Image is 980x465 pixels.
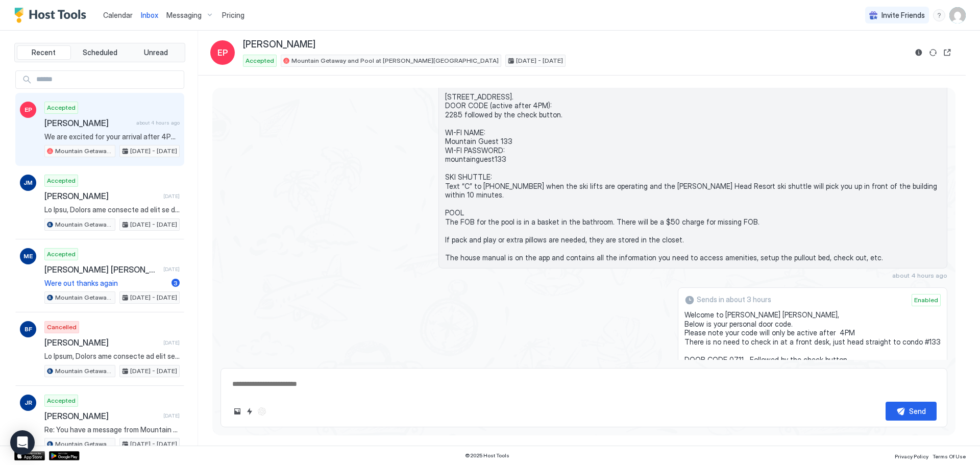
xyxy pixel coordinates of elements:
span: [DATE] [163,266,180,273]
span: [DATE] [163,193,180,200]
span: Accepted [47,176,76,185]
a: Calendar [103,10,133,20]
span: Pricing [222,11,244,20]
span: 3 [174,279,178,287]
div: User profile [949,7,966,23]
a: Terms Of Use [933,450,966,461]
span: [PERSON_NAME] [44,411,159,421]
span: [DATE] - [DATE] [130,366,177,376]
div: Send [909,406,926,417]
span: Inbox [141,11,158,19]
span: Enabled [914,296,938,305]
a: App Store [14,451,45,460]
input: Input Field [32,71,184,88]
button: Open reservation [941,46,953,59]
span: [DATE] - [DATE] [516,56,563,65]
a: Privacy Policy [895,450,928,461]
span: EP [24,105,32,114]
span: Sends in about 3 hours [697,295,771,304]
span: [DATE] - [DATE] [130,220,177,229]
span: Privacy Policy [895,453,928,459]
span: [DATE] - [DATE] [130,293,177,302]
div: menu [933,9,945,21]
span: [PERSON_NAME] [PERSON_NAME] Nollorca [44,264,159,275]
span: Mountain Getaway and Pool at [PERSON_NAME][GEOGRAPHIC_DATA] [55,293,113,302]
button: Reservation information [913,46,925,59]
span: Accepted [47,103,76,112]
span: Mountain Getaway and Pool at [PERSON_NAME][GEOGRAPHIC_DATA] [55,146,113,156]
span: [DATE] [163,339,180,346]
span: We are excited for your arrival after 4PM [DATE], [DATE]! To check in, just unlock the door by en... [44,132,180,141]
span: Mountain Getaway and Pool at [PERSON_NAME][GEOGRAPHIC_DATA] [55,439,113,449]
span: Accepted [246,56,274,65]
span: Calendar [103,11,133,19]
button: Unread [129,45,183,60]
span: Accepted [47,250,76,259]
span: © 2025 Host Tools [465,452,509,459]
span: Unread [144,48,168,57]
span: Mountain Getaway and Pool at [PERSON_NAME][GEOGRAPHIC_DATA] [291,56,499,65]
span: ME [23,252,33,261]
span: JM [23,178,33,187]
span: Cancelled [47,323,77,332]
span: about 4 hours ago [892,272,947,279]
span: Messaging [166,11,202,20]
span: Lo Ipsum, Dolors ame consecte ad elit se doe temporinc utlab et Dolor Magn aliq enimadmi, Veniam ... [44,352,180,361]
span: Lo Ipsu, Dolors ame consecte ad elit se doe temporinc utlab et Dolor Magn aliq Eni, Admini 49ve q... [44,205,180,214]
button: Sync reservation [927,46,939,59]
button: Quick reply [243,405,256,418]
span: [PERSON_NAME] [44,337,159,348]
span: We are excited for your arrival after 4PM [DATE], [DATE]! To check in, just unlock the door by en... [445,65,941,262]
span: Scheduled [83,48,117,57]
span: EP [217,46,228,59]
div: Open Intercom Messenger [10,430,35,455]
span: Recent [32,48,56,57]
button: Upload image [231,405,243,418]
span: Welcome to [PERSON_NAME] [PERSON_NAME], Below is your personal door code. Please note your code w... [684,310,941,391]
span: about 4 hours ago [136,119,180,126]
span: [PERSON_NAME] [243,39,315,51]
span: Accepted [47,396,76,405]
span: [PERSON_NAME] [44,118,132,128]
div: tab-group [14,43,185,62]
span: Re: You have a message from Mountain Getaway and Pool at [PERSON_NAME][GEOGRAPHIC_DATA] We have l... [44,425,180,434]
a: Google Play Store [49,451,80,460]
span: Terms Of Use [933,453,966,459]
span: [DATE] [163,412,180,419]
span: BF [24,325,32,334]
span: Were out thanks again [44,279,167,288]
span: [PERSON_NAME] [44,191,159,201]
button: Send [886,402,937,421]
span: Mountain Getaway and Pool at [PERSON_NAME][GEOGRAPHIC_DATA] [55,220,113,229]
span: Invite Friends [881,11,925,20]
button: Recent [17,45,71,60]
span: JR [24,398,32,407]
a: Inbox [141,10,158,20]
a: Host Tools Logo [14,8,91,23]
span: [DATE] - [DATE] [130,439,177,449]
button: Scheduled [73,45,127,60]
span: [DATE] - [DATE] [130,146,177,156]
span: Mountain Getaway and Pool at [PERSON_NAME][GEOGRAPHIC_DATA] [55,366,113,376]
